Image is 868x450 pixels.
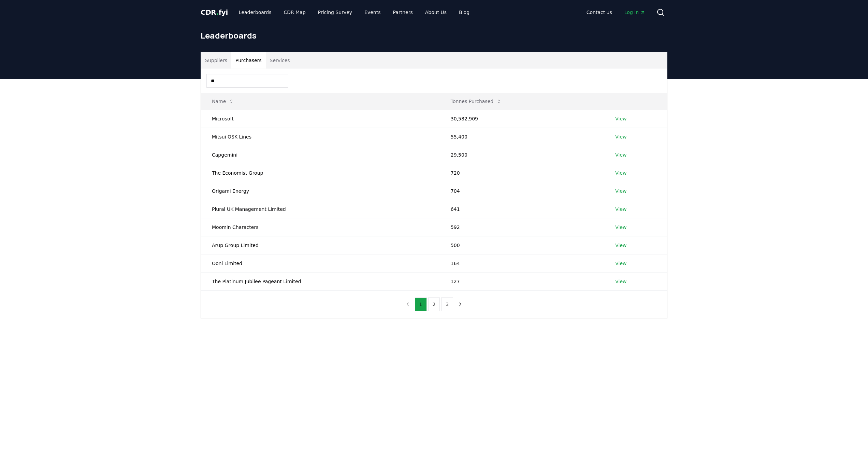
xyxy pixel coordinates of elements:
[440,254,604,272] td: 164
[445,95,507,108] button: Tonnes Purchased
[624,9,646,16] span: Log in
[233,6,277,18] a: Leaderboards
[615,242,626,249] a: View
[206,95,240,108] button: Name
[440,236,604,254] td: 500
[201,110,440,128] td: Microsoft
[440,272,604,290] td: 127
[231,52,266,69] button: Purchasers
[201,218,440,236] td: Moomin Characters
[428,297,440,311] button: 2
[415,297,427,311] button: 1
[440,128,604,146] td: 55,400
[216,8,219,16] span: .
[454,297,466,311] button: next page
[278,6,311,18] a: CDR Map
[201,128,440,146] td: Mitsui OSK Lines
[201,146,440,164] td: Capgemini
[619,6,651,18] a: Log in
[581,6,651,18] nav: Main
[615,151,626,158] a: View
[615,115,626,122] a: View
[615,224,626,231] a: View
[440,146,604,164] td: 29,500
[440,164,604,182] td: 720
[615,133,626,140] a: View
[581,6,618,18] a: Contact us
[388,6,418,18] a: Partners
[441,297,453,311] button: 3
[615,188,626,194] a: View
[313,6,358,18] a: Pricing Survey
[420,6,452,18] a: About Us
[201,52,231,69] button: Suppliers
[615,206,626,213] a: View
[233,6,475,18] nav: Main
[201,8,228,17] a: CDR.fyi
[453,6,475,18] a: Blog
[615,170,626,176] a: View
[440,218,604,236] td: 592
[201,182,440,200] td: Origami Energy
[201,164,440,182] td: The Economist Group
[266,52,294,69] button: Services
[201,8,228,16] span: CDR fyi
[359,6,386,18] a: Events
[201,200,440,218] td: Plural UK Management Limited
[440,200,604,218] td: 641
[201,254,440,272] td: Ooni Limited
[201,30,667,41] h1: Leaderboards
[440,182,604,200] td: 704
[440,110,604,128] td: 30,582,909
[615,278,626,285] a: View
[615,260,626,267] a: View
[201,272,440,290] td: The Platinum Jubilee Pageant Limited
[201,236,440,254] td: Arup Group Limited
